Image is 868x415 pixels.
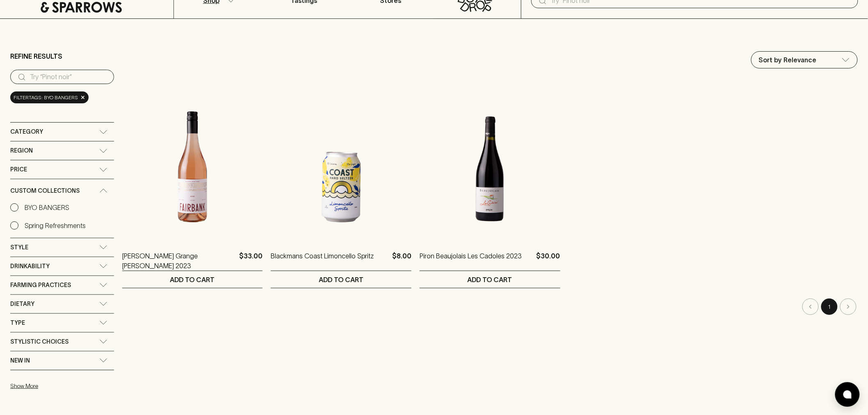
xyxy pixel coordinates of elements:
div: Stylistic Choices [10,333,114,351]
img: Sutton Grange Fairbank Rose 2023 [122,95,263,239]
span: Category [10,127,43,137]
p: ADD TO CART [170,275,215,285]
p: ADD TO CART [319,275,363,285]
a: [PERSON_NAME] Grange [PERSON_NAME] 2023 [122,251,236,271]
p: Refine Results [10,51,62,61]
span: Custom Collections [10,186,80,196]
div: Dietary [10,295,114,313]
span: Drinkability [10,261,50,271]
p: $30.00 [537,251,560,271]
span: filterTags: byo bangers [14,93,78,102]
button: Show More [10,378,118,394]
img: Blackmans Coast Limoncello Spritz [271,95,411,239]
div: Sort by Relevance [752,52,857,68]
span: Farming Practices [10,280,71,290]
a: Blackmans Coast Limoncello Spritz [271,251,374,271]
button: ADD TO CART [271,271,411,288]
span: Stylistic Choices [10,337,69,347]
span: Type [10,318,25,328]
button: ADD TO CART [420,271,560,288]
img: bubble-icon [843,390,852,399]
span: New In [10,356,30,366]
p: $8.00 [392,251,411,271]
div: New In [10,351,114,370]
a: Piron Beaujolais Les Cadoles 2023 [420,251,522,271]
button: page 1 [821,299,838,315]
nav: pagination navigation [122,299,858,315]
div: Style [10,238,114,257]
span: × [80,93,85,102]
p: ADD TO CART [468,275,512,285]
p: Sort by Relevance [759,55,817,65]
p: Spring Refreshments [25,221,86,230]
div: Farming Practices [10,276,114,294]
div: Drinkability [10,257,114,276]
div: Custom Collections [10,179,114,203]
input: Try “Pinot noir” [30,71,107,84]
button: ADD TO CART [122,271,263,288]
img: Piron Beaujolais Les Cadoles 2023 [420,95,560,239]
div: Price [10,160,114,179]
div: Type [10,314,114,332]
p: $33.00 [239,251,263,271]
p: BYO BANGERS [25,203,69,212]
div: Region [10,141,114,160]
span: Dietary [10,299,34,309]
span: Price [10,164,27,175]
span: Style [10,242,28,253]
span: Region [10,146,33,156]
div: Category [10,123,114,141]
